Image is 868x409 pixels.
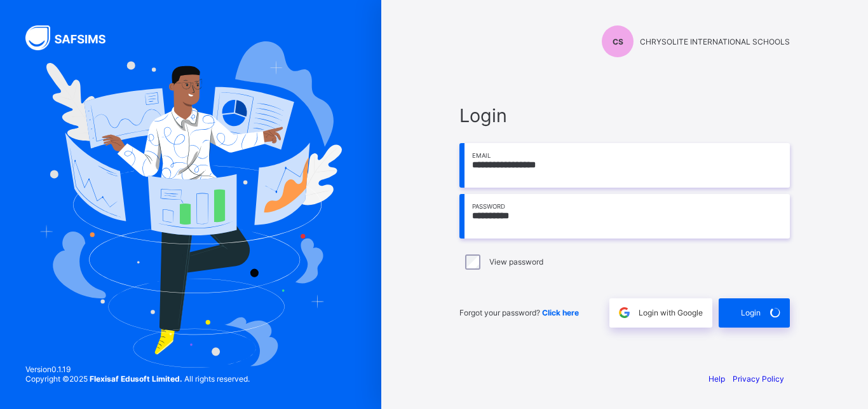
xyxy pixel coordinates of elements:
span: Login [741,308,761,317]
span: Login [459,104,790,127]
span: Version 0.1.19 [25,364,250,374]
span: Login with Google [639,308,703,317]
a: Privacy Policy [733,374,784,384]
span: CHRYSOLITE INTERNATIONAL SCHOOLS [640,37,790,46]
a: Click here [542,308,579,317]
label: View password [489,257,543,267]
img: SAFSIMS Logo [25,25,121,50]
a: Help [709,374,725,384]
span: Copyright © 2025 All rights reserved. [25,374,250,384]
img: google.396cfc9801f0270233282035f929180a.svg [617,305,632,320]
strong: Flexisaf Edusoft Limited. [90,374,182,384]
span: CS [613,37,623,46]
span: Forgot your password? [459,308,579,317]
img: Hero Image [39,41,342,367]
